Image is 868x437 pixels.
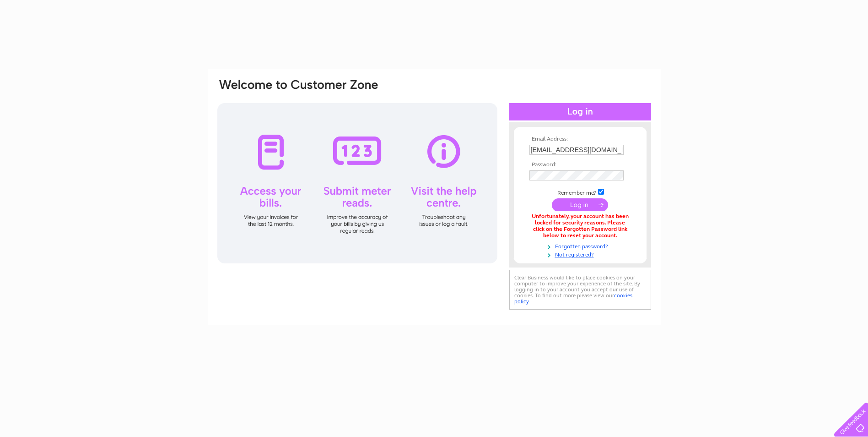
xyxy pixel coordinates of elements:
[529,241,633,250] a: Forgotten password?
[527,136,633,142] th: Email Address:
[529,250,633,258] a: Not registered?
[509,270,651,310] div: Clear Business would like to place cookies on your computer to improve your experience of the sit...
[527,162,633,168] th: Password:
[514,292,632,305] a: cookies policy
[527,187,633,197] td: Remember me?
[529,213,631,239] div: Unfortunately, your account has been locked for security reasons. Please click on the Forgotten P...
[552,198,608,211] input: Submit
